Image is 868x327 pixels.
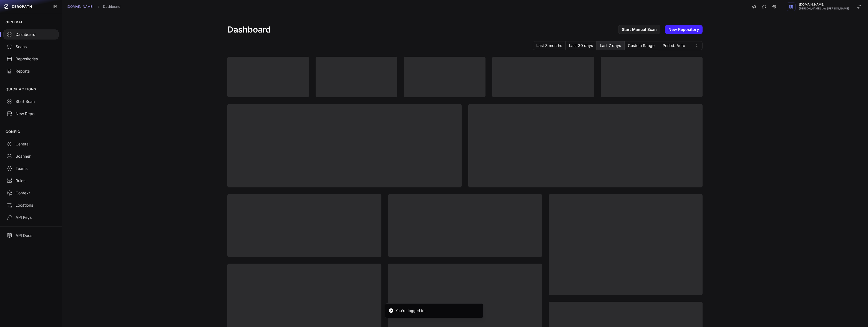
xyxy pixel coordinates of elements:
[396,308,426,314] div: You're logged in.
[7,56,55,62] div: Repositories
[2,2,49,11] a: ZEROPATH
[67,4,94,9] a: [DOMAIN_NAME]
[625,41,658,50] button: Custom Range
[7,178,55,184] div: Rules
[7,32,55,37] div: Dashboard
[6,20,23,24] p: GENERAL
[227,24,271,34] h1: Dashboard
[6,87,37,91] p: QUICK ACTIONS
[103,4,120,9] a: Dashboard
[7,190,55,196] div: Context
[67,4,120,9] nav: breadcrumb
[7,153,55,159] div: Scanner
[7,99,55,104] div: Start Scan
[12,4,32,9] span: ZEROPATH
[7,166,55,171] div: Teams
[7,111,55,117] div: New Repo
[665,25,703,34] a: New Repository
[7,233,55,238] div: API Docs
[7,68,55,74] div: Reports
[7,141,55,147] div: General
[695,43,699,48] svg: caret sort,
[96,5,100,9] svg: chevron right,
[597,41,625,50] button: Last 7 days
[6,130,20,134] p: CONFIG
[533,41,566,50] button: Last 3 months
[618,25,660,34] a: Start Manual Scan
[7,44,55,49] div: Scans
[663,43,685,48] span: Period: Auto
[7,202,55,208] div: Locations
[566,41,597,50] button: Last 30 days
[799,3,849,6] span: [DOMAIN_NAME]
[7,215,55,220] div: API Keys
[799,7,849,10] span: [PERSON_NAME] dos [PERSON_NAME]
